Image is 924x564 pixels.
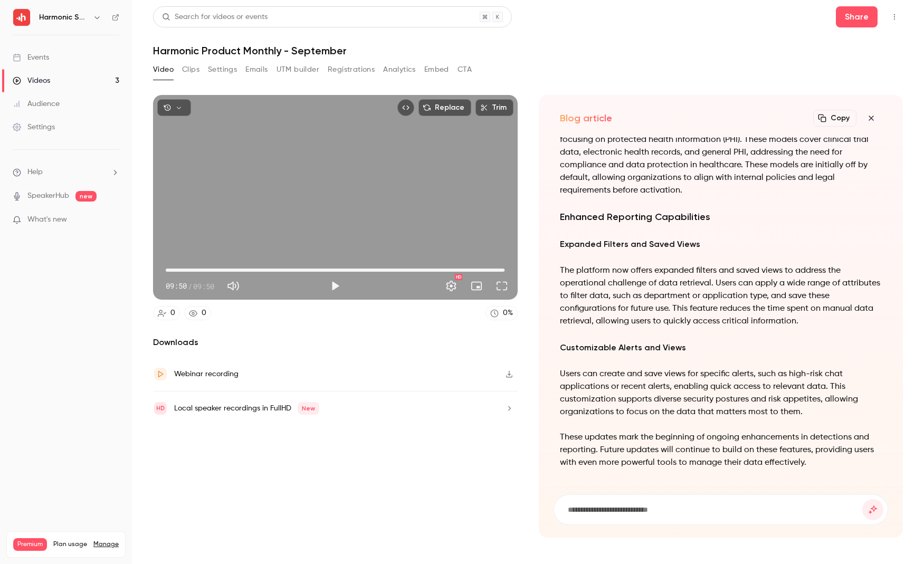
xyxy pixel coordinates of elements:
[13,538,47,551] span: Premium
[886,8,903,25] button: Top Bar Actions
[13,9,30,26] img: Harmonic Security
[277,61,319,78] button: UTM builder
[560,237,882,252] h3: Expanded Filters and Saved Views
[325,275,346,297] button: Play
[328,61,375,78] button: Registrations
[418,99,471,116] button: Replace
[560,431,882,469] p: These updates mark the beginning of ongoing enhancements in detections and reporting. Future upda...
[383,61,416,78] button: Analytics
[298,402,319,415] span: New
[560,112,612,125] h2: Blog article
[13,167,119,178] li: help-dropdown-opener
[455,274,462,280] div: HD
[245,61,268,78] button: Emails
[39,12,89,23] h6: Harmonic Security
[560,340,882,355] h3: Customizable Alerts and Views
[174,402,319,415] div: Local speaker recordings in FullHD
[166,281,214,292] div: 09:50
[208,61,237,78] button: Settings
[424,61,449,78] button: Embed
[491,275,512,297] button: Full screen
[560,209,882,224] h2: Enhanced Reporting Capabilities
[170,308,175,319] div: 0
[153,306,180,320] a: 0
[166,281,187,292] span: 09:50
[27,190,69,202] a: SpeakerHub
[13,99,60,109] div: Audience
[188,281,192,292] span: /
[441,275,462,297] button: Settings
[53,540,87,549] span: Plan usage
[813,110,856,127] button: Copy
[153,336,518,349] h2: Downloads
[466,275,487,297] button: Turn on miniplayer
[107,215,119,225] iframe: Noticeable Trigger
[13,52,49,63] div: Events
[153,61,174,78] button: Video
[13,75,50,86] div: Videos
[184,306,211,320] a: 0
[202,308,206,319] div: 0
[485,306,518,320] a: 0%
[162,12,268,23] div: Search for videos or events
[458,61,472,78] button: CTA
[475,99,513,116] button: Trim
[397,99,414,116] button: Embed video
[560,264,882,328] p: The platform now offers expanded filters and saved views to address the operational challenge of ...
[13,122,55,132] div: Settings
[75,191,97,202] span: new
[836,6,878,27] button: Share
[93,540,119,549] a: Manage
[27,167,43,178] span: Help
[560,368,882,418] p: Users can create and save views for specific alerts, such as high-risk chat applications or recen...
[153,44,903,57] h1: Harmonic Product Monthly - September
[503,308,513,319] div: 0 %
[174,368,239,380] div: Webinar recording
[223,275,244,297] button: Mute
[27,214,67,225] span: What's new
[560,121,882,197] p: Three new detection models have been introduced for the healthcare sector, focusing on protected ...
[182,61,199,78] button: Clips
[193,281,214,292] span: 09:50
